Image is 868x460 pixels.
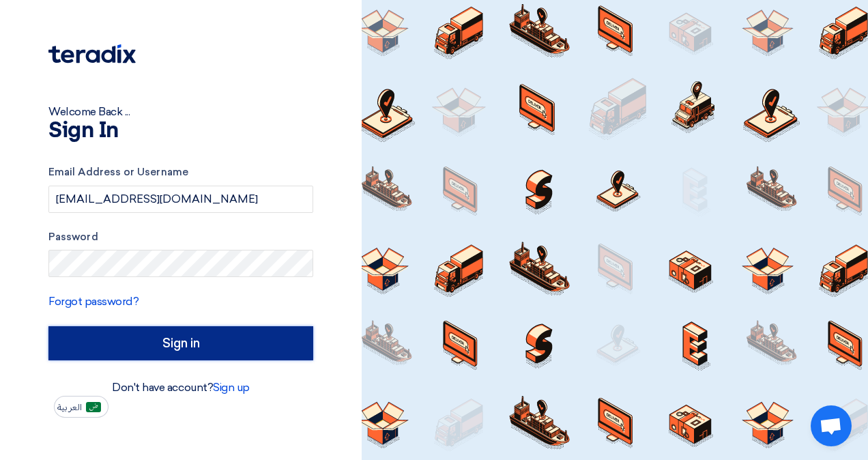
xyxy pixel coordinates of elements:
[48,186,313,213] input: Enter your business email or username
[48,326,313,360] input: Sign in
[213,381,250,394] a: Sign up
[48,229,313,245] label: Password
[48,44,136,63] img: Teradix logo
[54,396,108,418] button: العربية
[57,403,82,412] span: العربية
[48,164,313,180] label: Email Address or Username
[48,379,313,396] div: Don't have account?
[48,104,313,120] div: Welcome Back ...
[86,402,101,412] img: ar-AR.png
[48,295,139,308] a: Forgot password?
[811,405,852,446] a: Open chat
[48,120,313,142] h1: Sign In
